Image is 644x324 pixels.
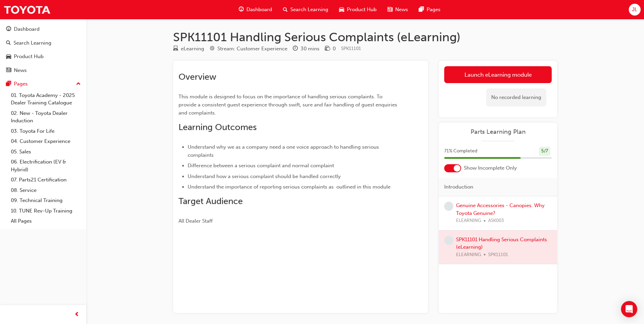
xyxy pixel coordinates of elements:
[14,53,44,60] div: Product Hub
[486,89,546,106] div: No recorded learning
[3,23,84,35] a: Dashboard
[464,164,517,172] span: Show Incomplete Only
[217,45,287,53] div: Stream: Customer Experience
[347,6,377,14] span: Product Hub
[283,5,288,14] span: search-icon
[8,157,84,175] a: 06. Electrification (EV & Hybrid)
[8,206,84,216] a: 10. TUNE Rev-Up Training
[8,90,84,108] a: 01. Toyota Academy - 2025 Dealer Training Catalogue
[74,310,79,319] span: prev-icon
[76,80,81,89] span: up-icon
[621,301,637,317] div: Open Intercom Messenger
[8,108,84,126] a: 02. New - Toyota Dealer Induction
[456,202,545,216] a: Genuine Accessories - Canopies. Why Toyota Genuine?
[14,67,27,74] div: News
[3,22,84,78] button: DashboardSearch LearningProduct HubNews
[178,218,213,224] span: All Dealer Staff
[8,126,84,136] a: 03. Toyota For Life
[14,39,51,47] div: Search Learning
[3,78,84,90] button: Pages
[173,46,178,52] span: learningResourceType_ELEARNING-icon
[387,5,392,14] span: news-icon
[3,2,51,17] img: Trak
[278,3,334,17] a: search-iconSearch Learning
[6,26,11,32] span: guage-icon
[178,94,399,116] span: This module is designed to focus on the importance of handling serious complaints. To provide a c...
[325,46,330,52] span: money-icon
[444,147,477,155] span: 71 % Completed
[325,45,336,53] div: Price
[629,4,641,16] button: JL
[173,45,204,53] div: Type
[188,144,380,158] span: Understand why we as a company need a one voice approach to handling serious complaints
[210,45,287,53] div: Stream
[488,217,504,225] span: ASK003
[14,25,40,33] div: Dashboard
[8,185,84,196] a: 08. Service
[6,40,11,46] span: search-icon
[178,122,257,132] span: Learning Outcomes
[301,45,319,53] div: 30 mins
[181,45,204,53] div: eLearning
[8,216,84,226] a: All Pages
[427,6,440,14] span: Pages
[333,45,336,53] div: 0
[178,196,243,206] span: Target Audience
[14,80,28,88] div: Pages
[413,3,446,17] a: pages-iconPages
[6,54,11,60] span: car-icon
[341,46,361,51] span: Learning resource code
[444,128,552,136] a: Parts Learning Plan
[210,46,215,52] span: target-icon
[8,147,84,157] a: 05. Sales
[246,6,272,14] span: Dashboard
[6,68,11,74] span: news-icon
[444,236,453,245] span: learningRecordVerb_NONE-icon
[339,5,344,14] span: car-icon
[456,217,481,225] span: ELEARNING
[8,175,84,185] a: 07. Parts21 Certification
[444,183,473,191] span: Introduction
[173,30,557,45] h1: SPK11101 Handling Serious Complaints (eLearning)
[6,81,11,87] span: pages-icon
[188,184,390,190] span: Understand the importance of reporting serious complaints as outlined in this module
[3,64,84,77] a: News
[293,46,298,52] span: clock-icon
[444,202,453,211] span: learningRecordVerb_NONE-icon
[188,173,341,179] span: Understand how a serious complaint should be handled correctly
[334,3,382,17] a: car-iconProduct Hub
[178,72,216,82] span: Overview
[3,50,84,63] a: Product Hub
[293,45,319,53] div: Duration
[382,3,413,17] a: news-iconNews
[233,3,278,17] a: guage-iconDashboard
[419,5,424,14] span: pages-icon
[239,5,244,14] span: guage-icon
[8,195,84,206] a: 09. Technical Training
[444,66,552,83] a: Launch eLearning module
[632,6,637,14] span: JL
[188,163,334,169] span: Difference between a serious complaint and normal complaint
[395,6,408,14] span: News
[3,37,84,49] a: Search Learning
[290,6,328,14] span: Search Learning
[8,136,84,147] a: 04. Customer Experience
[539,147,550,156] div: 5 / 7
